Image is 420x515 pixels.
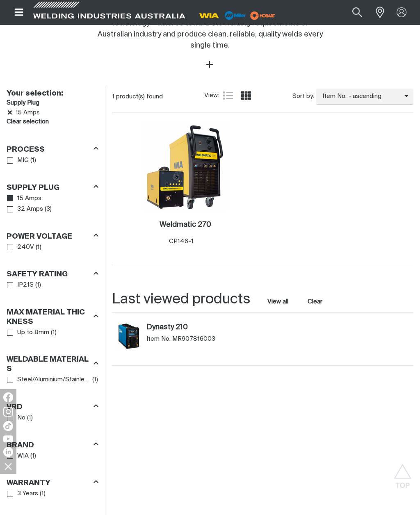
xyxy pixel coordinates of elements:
div: Power Voltage [7,230,98,242]
span: product(s) found [116,93,163,100]
a: Dynasty 210 [146,323,259,332]
img: Weldmatic 270 [142,123,229,211]
span: No [17,413,25,423]
div: Safety Rating [7,269,98,280]
div: 1 [112,93,204,101]
a: IP21S [7,280,34,291]
span: Steel/Aluminium/Stainless [17,375,91,385]
span: ( 1 ) [36,243,41,252]
img: miller [248,9,278,22]
a: Remove 15 Amps [7,109,13,116]
span: ( 1 ) [35,280,41,290]
span: MR907816003 [172,335,215,343]
a: 3 Years [7,488,38,499]
button: Scroll to top [393,464,412,482]
a: miller [248,12,278,18]
span: 32 Amps [17,205,43,214]
h2: Last viewed products [112,290,250,309]
h3: Weldable Materials [7,355,90,374]
h3: Supply Plug [7,183,59,193]
a: Steel/Aluminium/Stainless [7,374,91,385]
img: Facebook [3,392,13,402]
ul: Process [7,155,98,166]
span: IP21S [17,280,34,290]
span: MIG [17,156,29,165]
div: Max Material Thickness [7,306,98,327]
a: 15 Amps [7,193,41,204]
ul: Supply Plug [7,193,98,215]
a: WIA [7,451,29,462]
ul: Safety Rating [7,280,98,291]
ul: Max Material Thickness [7,327,98,338]
span: Up to 8mm [17,328,49,337]
div: Supply Plug [7,182,98,193]
ul: VRD [7,412,98,424]
a: 240V [7,242,34,253]
img: Instagram [3,407,13,417]
img: LinkedIn [3,447,13,457]
h2: Weldmatic 270 [160,221,211,228]
img: Dynasty 210 [116,323,142,349]
article: Dynasty 210 (MR907816003) [112,321,263,357]
a: List view [223,91,233,100]
div: Weldable Materials [7,354,98,374]
span: ( 1 ) [92,375,98,385]
img: hide socials [1,459,15,473]
button: Clear all last viewed products [306,296,324,307]
span: WIA [17,451,29,461]
a: Up to 8mm [7,327,49,338]
span: ( 1 ) [30,156,36,165]
span: ( 1 ) [27,413,33,423]
h3: Safety Rating [7,270,68,279]
div: Warranty [7,477,98,488]
span: Sort by: [292,92,314,101]
span: 15 Amps [16,108,40,117]
img: TikTok [3,421,13,431]
div: Process [7,144,98,155]
h2: Your selection: [7,89,95,98]
span: 240V [17,243,34,252]
span: ( 1 ) [51,328,57,337]
span: ( 1 ) [40,489,46,499]
ul: Weldable Materials [7,374,98,385]
span: 3 Years [17,489,38,499]
span: View: [204,91,219,100]
input: Product name or item number... [333,3,371,22]
span: ( 3 ) [45,205,52,214]
a: 32 Amps [7,204,43,215]
span: ( 1 ) [30,451,36,461]
h3: Warranty [7,479,50,488]
div: Brand [7,439,98,450]
aside: Filters [7,86,98,500]
span: CP146-1 [169,238,194,244]
ul: Warranty [7,488,98,499]
section: Product list controls [112,86,413,107]
h3: Brand [7,441,34,450]
a: MIG [7,155,29,166]
img: YouTube [3,435,13,442]
ul: Brand [7,451,98,462]
a: View all last viewed products [267,298,288,306]
a: Clear filters selection [7,117,49,127]
h3: Power Voltage [7,232,72,242]
h3: Process [7,145,45,155]
button: Search products [343,3,371,22]
ul: Power Voltage [7,242,98,253]
span: Item No. [146,335,171,343]
span: 15 Amps [17,194,41,203]
li: 15 Amps [7,108,98,117]
a: Weldmatic 270 [160,220,211,230]
h3: Supply Plug [7,98,98,108]
h3: Max Material Thickness [7,308,90,327]
span: Item No. - ascending [316,92,404,101]
div: VRD [7,401,98,412]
